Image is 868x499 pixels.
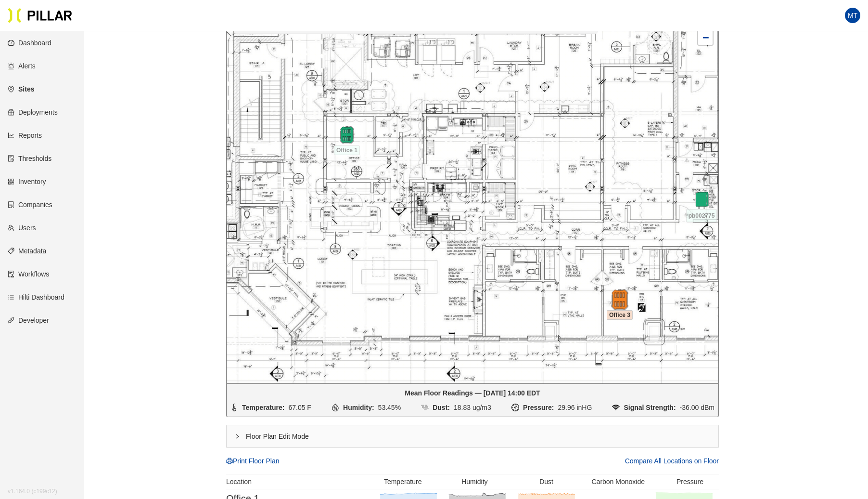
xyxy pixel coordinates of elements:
img: HUMIDITY [332,404,339,411]
div: Dust [518,476,575,487]
img: TEMPERATURE [230,404,238,411]
a: environmentSites [8,85,34,93]
a: printerPrint Floor Plan [226,456,279,466]
div: Office 1 [330,126,364,144]
a: giftDeployments [8,108,58,116]
span: − [702,31,709,43]
img: gateway-online.42bf373e.svg [693,192,710,209]
a: Compare All Locations on Floor [625,456,719,466]
div: Pressure: [523,402,554,413]
li: 18.83 ug/m3 [421,402,491,413]
img: PRESSURE [511,404,519,411]
img: SIGNAL_RSSI [612,404,620,411]
a: barsHilti Dashboard [8,293,64,301]
div: Mean Floor Readings — [DATE] 14:00 EDT [230,388,715,398]
div: Carbon Monoxide [589,476,647,487]
a: line-chartReports [8,131,42,139]
div: Dust: [433,402,450,413]
div: Temperature [374,476,432,487]
li: 53.45% [332,402,401,413]
div: Humidity: [343,402,374,413]
a: teamUsers [8,224,36,232]
div: Signal Strength: [624,402,676,413]
span: pb002775 [686,209,717,223]
li: 67.05 F [230,402,311,413]
img: pod-offline.df94d192.svg [609,289,630,310]
li: -36.00 dBm [612,402,715,413]
span: Office 3 [607,310,633,320]
li: 29.96 inHG [511,402,592,413]
img: pod-online.97050380.svg [338,126,356,144]
a: apiDeveloper [8,316,49,324]
div: Humidity [446,476,503,487]
a: auditWorkflows [8,270,49,278]
span: MT [848,8,857,23]
div: Office 3 [603,291,637,308]
img: Pillar Technologies [8,8,72,23]
a: Zoom out [698,30,713,45]
div: rightFloor Plan Edit Mode [227,425,718,447]
span: right [234,433,240,439]
a: qrcodeInventory [8,178,46,185]
div: Temperature: [242,402,284,413]
div: pb002775 [685,192,718,197]
a: exceptionThresholds [8,155,51,162]
a: solutionCompanies [8,201,52,209]
span: printer [226,458,233,464]
a: tagMetadata [8,247,46,255]
a: alertAlerts [8,62,36,70]
a: dashboardDashboard [8,39,51,47]
div: Pressure [661,476,719,487]
img: DUST [421,404,429,411]
span: Office 1 [334,145,360,155]
div: Location [226,476,374,487]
